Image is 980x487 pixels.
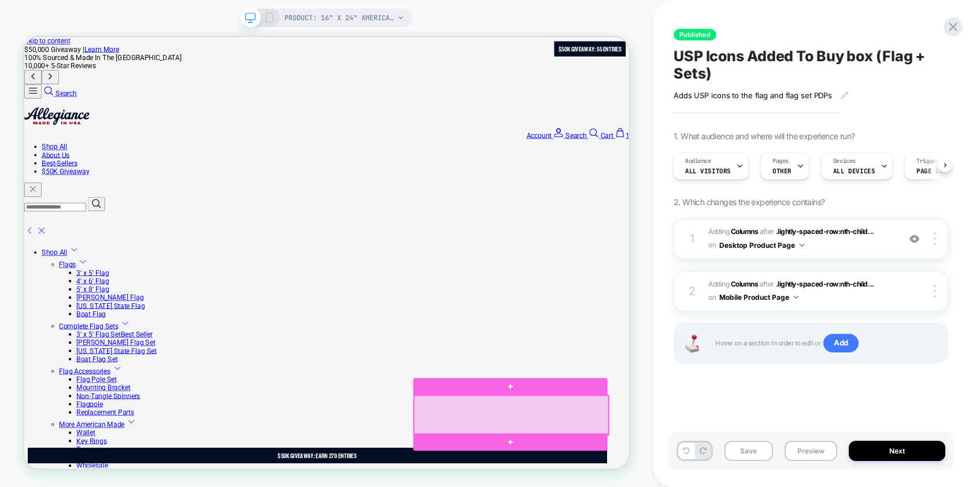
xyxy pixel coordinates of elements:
span: OTHER [772,167,792,175]
img: close [934,285,936,298]
a: Boat Flag Set [69,424,124,435]
span: on [708,291,716,304]
a: Flags [46,298,69,309]
span: 2. Which changes the experience contains? [674,197,824,207]
b: Columns [731,227,759,236]
span: Search [42,70,70,81]
a: Cart 1 [768,126,807,137]
a: Mounting Bracket [69,462,142,473]
a: 3' x 5' Flag [69,309,113,320]
button: Preview [785,441,837,461]
a: [PERSON_NAME] Flag [69,342,159,353]
a: Complete Flag Sets [46,380,125,391]
span: 1. What audience and where will the experience run? [674,131,855,141]
button: Mobile Product Page [719,290,798,304]
a: [US_STATE] State Flag [69,353,161,364]
span: Devices [833,157,856,165]
span: Published [674,29,716,40]
a: Search [25,70,70,81]
span: Trigger [916,157,939,165]
span: Best Seller [128,391,171,402]
span: AFTER [760,280,774,288]
b: Columns [731,280,759,288]
span: AFTER [760,227,774,236]
span: 1 [801,126,807,137]
span: Add [823,334,859,352]
button: Save [724,441,773,461]
a: Best-Sellers [23,163,71,174]
span: $50k Giveaway: 55 Entries [712,10,796,21]
a: Flag Accessories [46,440,115,451]
span: Cart [768,126,785,137]
a: Show links [117,440,131,451]
span: Audience [685,157,711,165]
img: down arrow [800,244,804,247]
a: 5' x 8' Flag [69,331,113,342]
a: Search [722,126,768,137]
span: .lightly-spaced-row:nth-child... [776,280,874,288]
span: on [708,239,716,251]
a: 3' x 5' Flag SetBest Seller [69,391,171,402]
span: Hover on a section in order to edit or [715,334,935,352]
span: Adds USP icons to the flag and flag set PDPs [674,91,832,100]
button: Next [23,44,46,63]
a: [US_STATE] State Flag Set [69,413,176,424]
a: [PERSON_NAME] Flag Set [69,402,175,413]
span: ALL DEVICES [833,167,875,175]
div: 2 [686,281,698,302]
a: Account [670,126,722,137]
button: Desktop Product Page [719,238,804,252]
button: Next [849,441,945,461]
span: USP Icons Added To Buy box (Flag + Sets) [674,47,948,82]
a: Shop All [23,282,57,293]
a: Non-Tangle Spinners [69,473,154,484]
a: Show links [60,282,73,293]
span: Search [722,126,750,137]
img: close [934,232,936,245]
span: All Visitors [685,167,731,175]
a: 4' x 6' Flag [69,320,113,331]
a: Boat Flag [69,364,109,375]
a: Close [16,256,30,267]
img: Joystick [681,334,704,352]
span: Page Load [916,167,951,175]
a: Show links [128,380,142,391]
span: Account [670,126,703,137]
img: crossed eye [909,234,919,244]
button: Search [84,213,108,232]
a: Learn More [80,11,126,22]
span: PRODUCT: 16" x 24" American Flag [allegiance boat] [284,9,394,27]
span: Pages [772,157,789,165]
a: Show links [71,298,85,309]
span: Adding [708,280,758,288]
div: 1 [686,228,698,249]
span: .lightly-spaced-row:nth-child... [776,227,874,236]
a: About Us [23,152,60,163]
img: down arrow [794,296,798,299]
a: $50K Giveaway [23,174,87,185]
span: Adding [708,227,758,236]
a: Flag Pole Set [69,451,123,462]
a: Shop All [23,141,57,152]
